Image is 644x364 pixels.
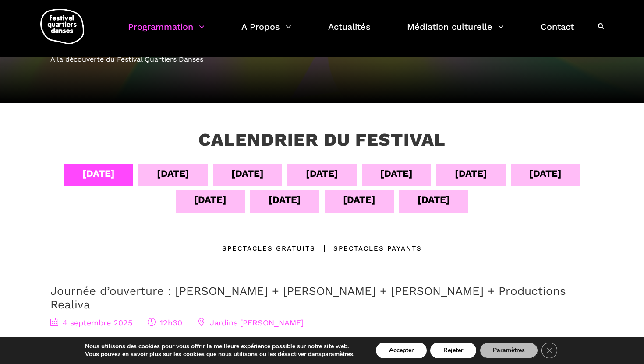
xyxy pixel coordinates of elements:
a: Journée d’ouverture : [PERSON_NAME] + [PERSON_NAME] + [PERSON_NAME] + Productions Realiva [50,284,566,311]
a: Actualités [328,19,371,45]
div: [DATE] [380,166,413,181]
div: [DATE] [157,166,189,181]
button: paramètres [322,350,353,358]
button: Rejeter [430,343,476,358]
a: Contact [541,19,574,45]
div: [DATE] [269,192,301,207]
span: 4 septembre 2025 [50,318,132,327]
div: Spectacles gratuits [222,243,315,254]
span: Jardins [PERSON_NAME] [198,318,304,327]
button: Paramètres [480,343,538,358]
p: Vous pouvez en savoir plus sur les cookies que nous utilisons ou les désactiver dans . [85,350,354,358]
button: Accepter [376,343,427,358]
div: [DATE] [418,192,450,207]
a: A Propos [241,19,291,45]
a: Médiation culturelle [407,19,504,45]
div: [DATE] [343,192,375,207]
div: À la découverte du Festival Quartiers Danses [50,54,594,65]
div: Spectacles Payants [315,243,422,254]
div: [DATE] [529,166,562,181]
div: [DATE] [306,166,338,181]
div: [DATE] [231,166,264,181]
div: [DATE] [82,166,115,181]
a: Programmation [128,19,205,45]
img: logo-fqd-med [40,9,84,44]
div: [DATE] [194,192,226,207]
p: Nous utilisons des cookies pour vous offrir la meilleure expérience possible sur notre site web. [85,343,354,350]
span: 12h30 [148,318,182,327]
div: [DATE] [455,166,487,181]
button: Close GDPR Cookie Banner [541,343,557,358]
h3: Calendrier du festival [198,129,446,151]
